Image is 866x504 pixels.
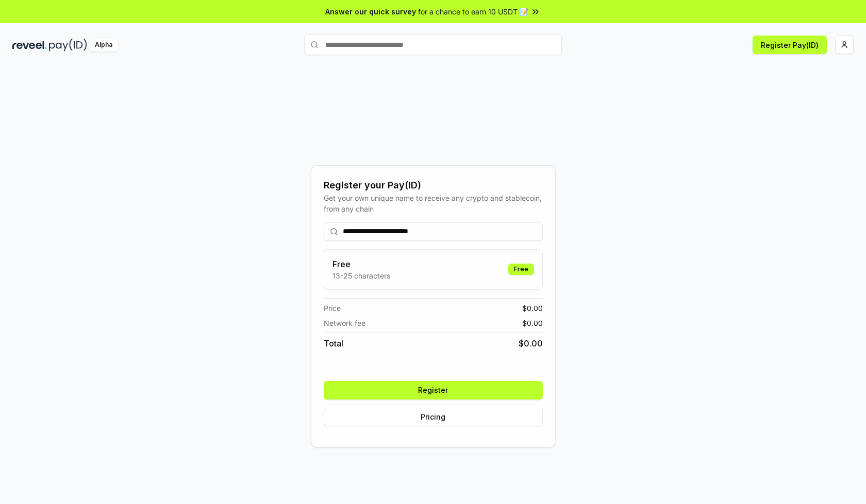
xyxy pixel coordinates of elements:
span: $ 0.00 [522,318,543,328]
img: reveel_dark [12,39,47,51]
span: Total [324,337,343,350]
div: Get your own unique name to receive any crypto and stablecoin, from any chain [324,193,543,214]
img: pay_id [49,39,87,51]
div: Free [508,264,534,275]
div: Alpha [89,39,118,51]
button: Register [324,381,543,399]
span: Answer our quick survey [325,6,416,17]
span: Network fee [324,318,365,328]
button: Pricing [324,408,543,426]
span: $ 0.00 [522,303,543,314]
span: for a chance to earn 10 USDT 📝 [418,6,528,17]
span: $ 0.00 [519,337,543,350]
span: Price [324,303,341,314]
h3: Free [332,258,390,270]
p: 13-25 characters [332,270,390,281]
div: Register your Pay(ID) [324,178,543,193]
button: Register Pay(ID) [753,36,827,54]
